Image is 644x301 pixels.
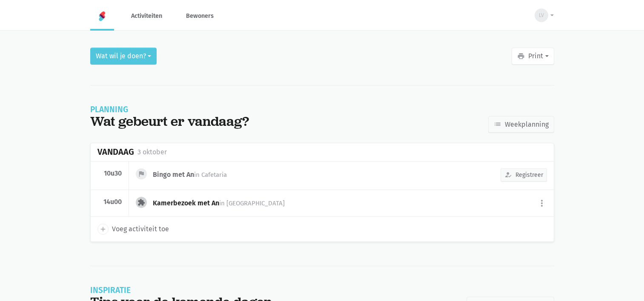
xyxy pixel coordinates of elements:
[112,224,169,235] span: Voeg activiteit toe
[97,11,107,21] img: Home
[517,52,525,60] i: print
[488,116,554,133] a: Weekplanning
[90,48,157,65] button: Wat wil je doen?
[90,114,249,129] div: Wat gebeurt er vandaag?
[97,224,169,235] a: add Voeg activiteit toe
[539,11,544,20] span: LV
[97,147,134,157] div: Vandaag
[137,199,145,206] i: extension
[90,287,272,294] div: Inspiratie
[153,199,292,208] div: Kamerbezoek met An
[512,48,554,65] button: Print
[137,170,145,178] i: flag
[137,147,167,158] div: 3 oktober
[529,6,554,25] button: LV
[494,120,501,128] i: list
[219,199,285,207] span: in [GEOGRAPHIC_DATA]
[97,169,122,178] div: 10u30
[179,2,220,30] a: Bewoners
[90,106,249,114] div: Planning
[504,171,512,179] i: how_to_reg
[153,170,234,179] div: Bingo met An
[194,171,227,179] span: in Cafetaria
[99,225,107,233] i: add
[501,168,547,182] button: Registreer
[124,2,169,30] a: Activiteiten
[97,198,122,206] div: 14u00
